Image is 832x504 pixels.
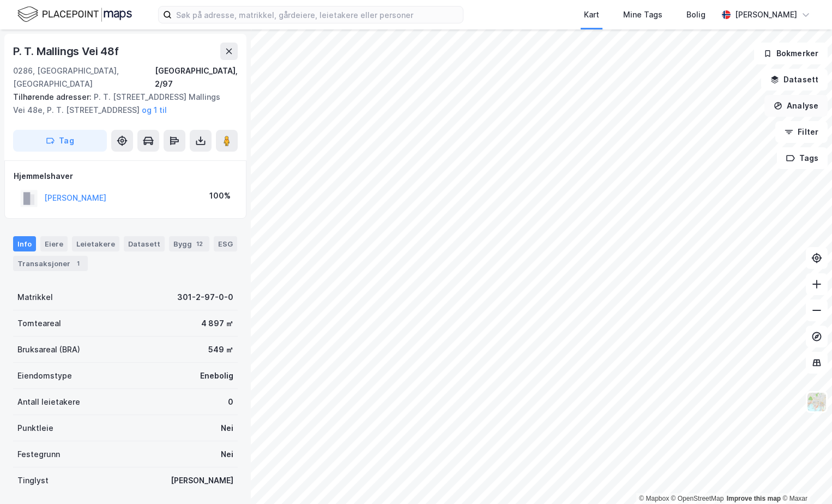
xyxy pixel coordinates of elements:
div: 12 [194,238,205,249]
div: Hjemmelshaver [14,170,237,183]
input: Søk på adresse, matrikkel, gårdeiere, leietakere eller personer [172,7,463,23]
div: ESG [214,236,237,251]
div: 301-2-97-0-0 [177,291,233,304]
div: 4 897 ㎡ [201,317,233,330]
div: P. T. Mallings Vei 48f [13,43,121,60]
img: logo.f888ab2527a4732fd821a326f86c7f29.svg [17,5,132,24]
div: Matrikkel [17,291,53,304]
div: [PERSON_NAME] [171,474,233,487]
button: Bokmerker [754,43,828,64]
div: Info [13,236,36,251]
div: Eiere [40,236,68,251]
div: 549 ㎡ [208,343,233,356]
a: OpenStreetMap [671,495,724,502]
div: [GEOGRAPHIC_DATA], 2/97 [155,64,238,91]
span: Tilhørende adresser: [13,92,94,101]
button: Tag [13,130,107,152]
div: Bolig [686,8,706,21]
div: Eiendomstype [17,369,72,382]
div: Bruksareal (BRA) [17,343,80,356]
button: Datasett [761,69,828,91]
div: Punktleie [17,422,53,435]
button: Analyse [764,95,828,117]
div: 100% [209,189,231,202]
div: Nei [221,422,233,435]
a: Mapbox [639,495,669,502]
div: Antall leietakere [17,395,80,409]
a: Improve this map [727,495,781,502]
div: Festegrunn [17,448,60,461]
button: Tags [777,147,828,169]
div: 0 [228,395,233,409]
div: Leietakere [72,236,119,251]
button: Filter [775,121,828,143]
div: Mine Tags [623,8,662,21]
div: Tomteareal [17,317,61,330]
div: Bygg [169,236,209,251]
div: Nei [221,448,233,461]
div: Enebolig [200,369,233,382]
div: [PERSON_NAME] [735,8,797,21]
div: Datasett [124,236,165,251]
div: P. T. [STREET_ADDRESS] Mallings Vei 48e, P. T. [STREET_ADDRESS] [13,91,229,117]
div: 1 [73,258,83,269]
iframe: Chat Widget [777,452,832,504]
div: Kart [584,8,599,21]
img: Z [806,392,827,412]
div: Transaksjoner [13,256,88,271]
div: Kontrollprogram for chat [777,452,832,504]
div: 0286, [GEOGRAPHIC_DATA], [GEOGRAPHIC_DATA] [13,64,155,91]
div: Tinglyst [17,474,49,487]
